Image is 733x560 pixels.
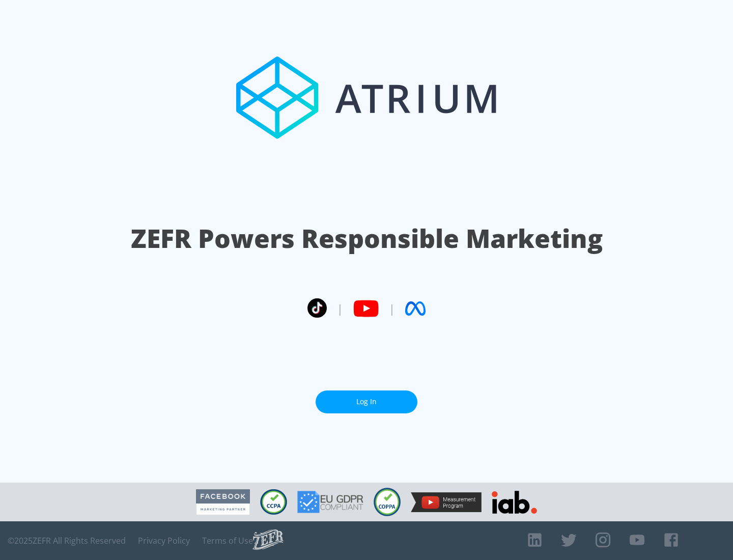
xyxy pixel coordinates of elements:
img: YouTube Measurement Program [411,492,482,512]
span: © 2025 ZEFR All Rights Reserved [8,536,126,546]
a: Log In [316,390,417,413]
span: | [337,301,343,316]
img: CCPA Compliant [260,489,287,515]
a: Privacy Policy [138,536,190,546]
a: Terms of Use [202,536,253,546]
h1: ZEFR Powers Responsible Marketing [131,221,603,256]
img: COPPA Compliant [374,488,401,516]
img: GDPR Compliant [297,491,363,513]
span: | [389,301,395,316]
img: Facebook Marketing Partner [196,489,250,515]
img: IAB [492,491,537,514]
